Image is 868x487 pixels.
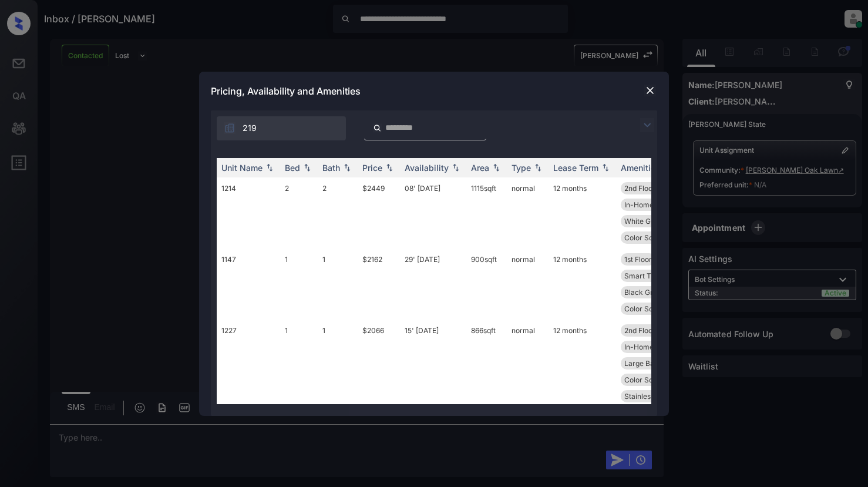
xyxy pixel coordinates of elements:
td: 29' [DATE] [400,248,466,320]
div: Price [362,163,382,173]
span: Stainless Steel... [624,392,678,401]
td: 1147 [217,248,280,320]
td: 1214 [217,177,280,248]
div: Type [512,163,531,173]
td: 900 sqft [466,248,507,320]
td: $2449 [358,177,400,248]
img: close [644,85,656,96]
span: Color Scheme - ... [624,304,684,313]
td: 866 sqft [466,320,507,407]
td: 2 [318,177,358,248]
td: normal [507,320,549,407]
td: normal [507,248,549,320]
img: sorting [383,163,395,172]
span: 1st Floor [624,255,652,264]
img: icon-zuma [640,118,654,132]
td: $2162 [358,248,400,320]
span: In-Home Washer ... [624,200,688,209]
div: Bath [322,163,340,173]
td: 15' [DATE] [400,320,466,407]
img: sorting [264,163,275,172]
span: 219 [243,122,257,135]
img: sorting [490,163,502,172]
td: 1115 sqft [466,177,507,248]
span: Black Granite C... [624,288,682,297]
span: In-Home Washer ... [624,342,688,351]
div: Pricing, Availability and Amenities [199,72,669,110]
div: Unit Name [221,163,263,173]
td: 1 [318,320,358,407]
img: icon-zuma [373,123,382,133]
img: sorting [450,163,462,172]
div: Lease Term [553,163,598,173]
td: 1227 [217,320,280,407]
span: White Granite C... [624,217,682,226]
div: Availability [405,163,449,173]
td: 12 months [549,177,616,248]
td: 12 months [549,320,616,407]
span: Color Scheme - ... [624,233,684,242]
img: sorting [600,163,611,172]
span: 2nd Floor [624,184,655,193]
span: 2nd Floor [624,326,655,335]
td: $2066 [358,320,400,407]
img: sorting [532,163,544,172]
img: sorting [341,163,353,172]
span: Large Balcony [624,359,672,368]
td: 08' [DATE] [400,177,466,248]
span: Smart Thermosta... [624,271,688,280]
div: Bed [285,163,300,173]
img: sorting [301,163,313,172]
td: 1 [280,320,318,407]
div: Area [471,163,489,173]
td: 2 [280,177,318,248]
img: icon-zuma [224,122,235,134]
td: 12 months [549,248,616,320]
td: normal [507,177,549,248]
td: 1 [318,248,358,320]
div: Amenities [621,163,660,173]
span: Color Scheme - ... [624,375,684,384]
td: 1 [280,248,318,320]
